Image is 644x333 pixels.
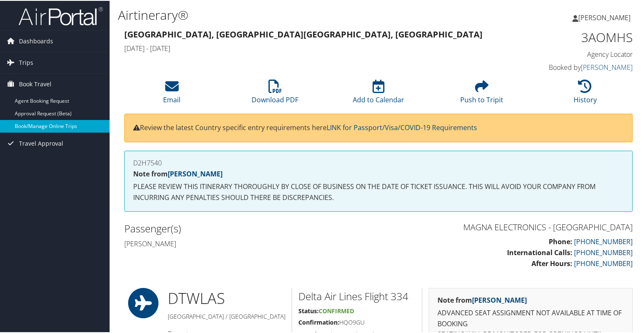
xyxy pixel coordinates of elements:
[353,83,404,104] a: Add to Calendar
[118,5,465,23] h1: Airtinerary®
[515,62,633,71] h4: Booked by
[574,258,633,267] a: [PHONE_NUMBER]
[574,83,597,104] a: History
[572,4,639,29] a: [PERSON_NAME]
[124,238,372,248] h4: [PERSON_NAME]
[133,181,624,202] p: PLEASE REVIEW THIS ITINERARY THOROUGHLY BY CLOSE OF BUSINESS ON THE DATE OF TICKET ISSUANCE. THIS...
[168,287,285,308] h1: DTW LAS
[531,258,572,267] strong: After Hours:
[124,43,502,52] h4: [DATE] - [DATE]
[507,247,572,256] strong: International Calls:
[163,83,180,104] a: Email
[252,83,298,104] a: Download PDF
[19,51,33,72] span: Trips
[515,49,633,58] h4: Agency Locator
[298,317,339,325] strong: Confirmation:
[133,168,223,178] strong: Note from
[168,312,285,320] h5: [GEOGRAPHIC_DATA] / [GEOGRAPHIC_DATA]
[19,30,53,51] span: Dashboards
[549,236,572,245] strong: Phone:
[515,28,633,45] h1: 3AOMHS
[574,236,633,245] a: [PHONE_NUMBER]
[437,295,527,304] strong: Note from
[578,12,631,21] span: [PERSON_NAME]
[168,168,223,178] a: [PERSON_NAME]
[19,73,51,94] span: Book Travel
[19,132,63,153] span: Travel Approval
[124,28,483,39] strong: [GEOGRAPHIC_DATA], [GEOGRAPHIC_DATA] [GEOGRAPHIC_DATA], [GEOGRAPHIC_DATA]
[298,317,416,326] h5: HQO9GU
[298,288,416,303] h2: Delta Air Lines Flight 334
[472,295,527,304] a: [PERSON_NAME]
[460,83,503,104] a: Push to Tripit
[327,122,477,131] a: LINK for Passport/Visa/COVID-19 Requirements
[133,159,624,165] h4: D2H7540
[19,5,103,25] img: airportal-logo.png
[124,221,372,235] h2: Passenger(s)
[385,221,633,232] h3: MAGNA ELECTRONICS - [GEOGRAPHIC_DATA]
[133,122,624,133] p: Review the latest Country specific entry requirements here
[319,306,354,314] span: Confirmed
[574,247,633,256] a: [PHONE_NUMBER]
[581,62,633,71] a: [PERSON_NAME]
[298,306,319,314] strong: Status:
